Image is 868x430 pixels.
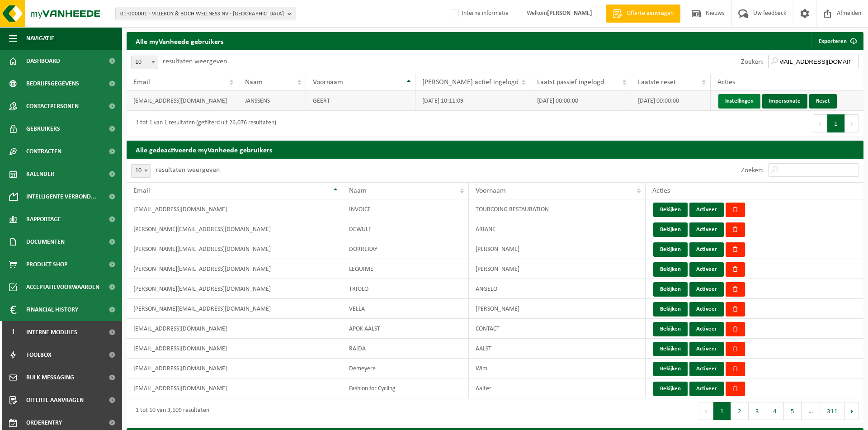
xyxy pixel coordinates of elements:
span: Dashboard [26,50,60,72]
td: [EMAIL_ADDRESS][DOMAIN_NAME] [127,359,342,378]
div: 1 tot 1 van 1 resultaten (gefilterd uit 26,076 resultaten) [131,115,276,132]
td: [PERSON_NAME][EMAIL_ADDRESS][DOMAIN_NAME] [127,299,342,319]
span: Naam [245,79,263,86]
button: 01-000001 - VILLEROY & BOCH WELLNESS NV - [GEOGRAPHIC_DATA] [115,7,296,20]
td: [PERSON_NAME] [469,299,645,319]
a: Exporteren [811,32,863,50]
td: ANGELO [469,279,645,299]
span: Bulk Messaging [26,366,74,389]
span: Product Shop [26,253,67,276]
span: 10 [132,56,158,69]
td: VELLA [342,299,469,319]
span: Acceptatievoorwaarden [26,276,99,298]
button: Bekijken [653,322,688,336]
button: Bekijken [653,342,688,356]
button: Activeer [689,282,724,297]
span: Toolbox [26,344,52,366]
span: Navigatie [26,27,54,50]
span: Email [133,79,150,86]
a: Impersonate [762,94,807,109]
span: Rapportage [26,208,61,231]
td: LEQUIME [342,259,469,279]
strong: [PERSON_NAME] [547,10,592,17]
button: 2 [731,402,749,420]
button: Activeer [689,322,724,336]
td: [DATE] 00:00:00 [631,91,711,111]
button: 311 [820,402,845,420]
button: Previous [699,402,713,420]
h2: Alle myVanheede gebruikers [127,32,232,50]
td: Aalter [469,378,645,398]
span: Offerte aanvragen [624,9,676,18]
button: Bekijken [653,362,688,376]
td: APOK AALST [342,319,469,339]
label: Zoeken: [741,58,764,66]
button: 5 [784,402,802,420]
td: ARIANE [469,219,645,239]
button: 4 [766,402,784,420]
span: Contactpersonen [26,95,79,118]
a: Offerte aanvragen [606,5,680,23]
td: [EMAIL_ADDRESS][DOMAIN_NAME] [127,319,342,339]
button: Activeer [689,342,724,356]
button: Bekijken [653,382,688,396]
span: Contracten [26,140,61,163]
button: Activeer [689,242,724,257]
td: TRIOLO [342,279,469,299]
div: 1 tot 10 van 3,109 resultaten [131,403,209,419]
span: I [9,321,17,344]
button: 3 [749,402,766,420]
button: Activeer [689,382,724,396]
button: Bekijken [653,302,688,317]
label: Zoeken: [741,167,764,174]
td: [PERSON_NAME] [469,239,645,259]
button: 1 [713,402,731,420]
span: Voornaam [476,187,506,194]
span: Gebruikers [26,118,60,140]
span: Intelligente verbond... [26,185,96,208]
span: Interne modules [26,321,77,344]
td: [PERSON_NAME][EMAIL_ADDRESS][DOMAIN_NAME] [127,259,342,279]
button: Bekijken [653,222,688,237]
span: Acties [652,187,670,194]
button: Activeer [689,362,724,376]
td: [PERSON_NAME][EMAIL_ADDRESS][DOMAIN_NAME] [127,219,342,239]
button: Bekijken [653,282,688,297]
button: Next [845,402,859,420]
button: Bekijken [653,203,688,217]
td: [EMAIL_ADDRESS][DOMAIN_NAME] [127,199,342,219]
td: RAIDA [342,339,469,359]
button: Previous [813,114,827,132]
label: resultaten weergeven [163,58,227,65]
span: Bedrijfsgegevens [26,72,79,95]
span: Voornaam [313,79,343,86]
button: Next [845,114,859,132]
button: Bekijken [653,242,688,257]
td: [PERSON_NAME][EMAIL_ADDRESS][DOMAIN_NAME] [127,239,342,259]
span: 10 [132,165,151,177]
span: Offerte aanvragen [26,389,84,411]
td: [PERSON_NAME][EMAIL_ADDRESS][DOMAIN_NAME] [127,279,342,299]
span: 01-000001 - VILLEROY & BOCH WELLNESS NV - [GEOGRAPHIC_DATA] [120,7,284,21]
button: Activeer [689,302,724,317]
td: GEERT [306,91,415,111]
button: Activeer [689,222,724,237]
td: [DATE] 00:00:00 [530,91,631,111]
td: TOURCOING RESTAURATION [469,199,645,219]
h2: Alle gedeactiveerde myVanheede gebruikers [127,141,863,158]
td: Demeyere [342,359,469,378]
td: [EMAIL_ADDRESS][DOMAIN_NAME] [127,378,342,398]
button: 1 [827,114,845,132]
td: Fashion for Cycling [342,378,469,398]
span: Naam [349,187,367,194]
td: Wim [469,359,645,378]
span: 10 [131,164,151,178]
td: [PERSON_NAME] [469,259,645,279]
span: Kalender [26,163,54,185]
td: DEWULF [342,219,469,239]
td: CONTACT [469,319,645,339]
a: Reset [809,94,837,109]
label: Interne informatie [449,7,509,20]
button: Activeer [689,203,724,217]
